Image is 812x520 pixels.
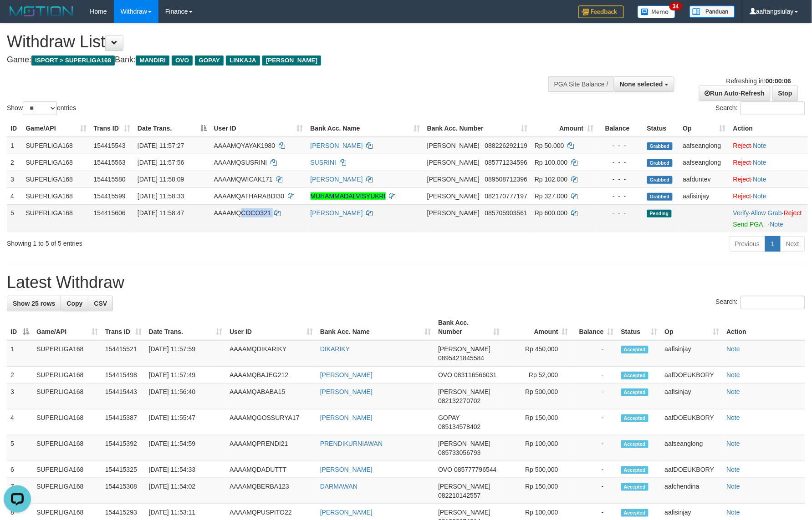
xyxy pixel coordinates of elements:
[320,483,357,490] a: DARMAWAN
[226,314,317,340] th: User ID: activate to sort column ascending
[503,435,572,461] td: Rp 100,000
[621,346,649,353] span: Accepted
[438,440,490,447] span: [PERSON_NAME]
[621,440,649,448] span: Accepted
[102,461,145,478] td: 154415325
[320,466,373,473] a: [PERSON_NAME]
[751,209,782,217] a: Allow Grab
[320,388,373,395] a: [PERSON_NAME]
[320,440,383,447] a: PRENDIKURNIAWAN
[438,483,490,490] span: [PERSON_NAME]
[138,142,184,149] span: [DATE] 11:57:27
[226,367,317,384] td: AAAAMQBAJEG212
[730,120,808,137] th: Action
[716,296,805,309] label: Search:
[438,397,480,404] span: Copy 082132270702 to clipboard
[145,384,226,409] td: [DATE] 11:56:40
[485,192,527,200] span: Copy 082170777197 to clipboard
[679,120,730,137] th: Op: activate to sort column ascending
[751,209,784,217] span: ·
[307,120,424,137] th: Bank Acc. Name: activate to sort column ascending
[661,435,723,461] td: aafseanglong
[503,384,572,409] td: Rp 500,000
[620,81,663,88] span: None selected
[90,120,134,137] th: Trans ID: activate to sort column ascending
[723,314,805,340] th: Action
[145,314,226,340] th: Date Trans.: activate to sort column ascending
[7,56,532,65] h4: Game: Bank:
[780,236,805,252] a: Next
[733,159,751,166] a: Reject
[572,314,618,340] th: Balance: activate to sort column ascending
[578,5,624,18] img: Feedback.jpg
[638,5,676,18] img: Button%20Memo.svg
[699,86,771,101] a: Run Auto-Refresh
[7,409,33,435] td: 4
[138,192,184,200] span: [DATE] 11:58:33
[226,461,317,478] td: AAAAMQDADUTTT
[311,209,363,217] a: [PERSON_NAME]
[438,371,452,379] span: OVO
[311,142,363,149] a: [PERSON_NAME]
[7,435,33,461] td: 5
[311,176,363,183] a: [PERSON_NAME]
[94,142,126,149] span: 154415543
[531,120,597,137] th: Amount: activate to sort column ascending
[94,209,126,217] span: 154415606
[753,142,767,149] a: Note
[427,159,480,166] span: [PERSON_NAME]
[535,192,567,200] span: Rp 327.000
[438,388,490,395] span: [PERSON_NAME]
[424,120,531,137] th: Bank Acc. Number: activate to sort column ascending
[601,141,639,150] div: - - -
[214,209,271,217] span: AAAAMQCOCO321
[7,187,22,204] td: 4
[572,461,618,478] td: -
[770,221,784,228] a: Note
[145,367,226,384] td: [DATE] 11:57:49
[727,345,741,353] a: Note
[22,154,90,171] td: SUPERLIGA168
[679,154,730,171] td: aafseanglong
[727,509,741,516] a: Note
[23,101,57,115] select: Showentries
[548,76,614,92] div: PGA Site Balance /
[503,314,572,340] th: Amount: activate to sort column ascending
[226,409,317,435] td: AAAAMQGOSSURYA17
[454,371,496,379] span: Copy 083116566031 to clipboard
[647,210,672,217] span: Pending
[102,435,145,461] td: 154415392
[262,56,321,66] span: [PERSON_NAME]
[214,176,273,183] span: AAAAMQWICAK171
[643,120,679,137] th: Status
[727,466,741,473] a: Note
[102,384,145,409] td: 154415443
[621,483,649,491] span: Accepted
[726,77,791,85] span: Refreshing in:
[689,5,735,18] img: panduan.png
[733,209,749,217] a: Verify
[320,509,373,516] a: [PERSON_NAME]
[145,409,226,435] td: [DATE] 11:55:47
[22,137,90,154] td: SUPERLIGA168
[320,414,373,421] a: [PERSON_NAME]
[485,142,527,149] span: Copy 088226292119 to clipboard
[661,384,723,409] td: aafisinjay
[13,300,55,307] span: Show 25 rows
[22,171,90,187] td: SUPERLIGA168
[647,193,673,201] span: Grabbed
[661,340,723,367] td: aafisinjay
[727,440,741,447] a: Note
[22,204,90,232] td: SUPERLIGA168
[485,159,527,166] span: Copy 085771234596 to clipboard
[765,236,781,252] a: 1
[7,367,33,384] td: 2
[7,340,33,367] td: 1
[753,192,767,200] a: Note
[753,159,767,166] a: Note
[145,478,226,504] td: [DATE] 11:54:02
[535,176,567,183] span: Rp 102.000
[214,142,276,149] span: AAAAMQYAYAK1980
[727,483,741,490] a: Note
[138,209,184,217] span: [DATE] 11:58:47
